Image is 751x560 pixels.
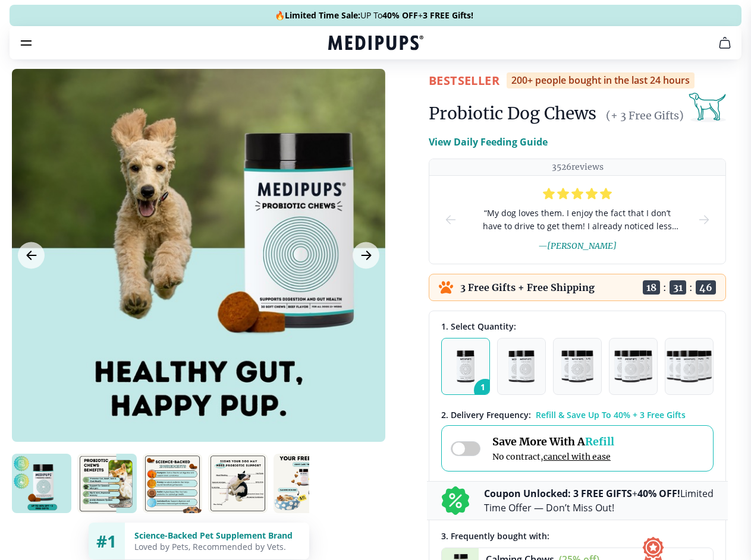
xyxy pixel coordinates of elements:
[477,207,678,233] span: “ My dog loves them. I enjoy the fact that I don’t have to drive to get them! I already noticed l...
[543,451,611,462] span: cancel with ease
[474,379,497,401] span: 1
[134,541,300,552] div: Loved by Pets, Recommended by Vets.
[328,34,423,54] a: Medipups
[18,242,45,269] button: Previous Image
[689,281,693,293] span: :
[441,321,714,332] div: 1. Select Quantity:
[614,350,652,382] img: Pack of 4 - Natural Dog Supplements
[697,176,711,264] button: next-slide
[670,280,686,295] span: 31
[441,338,490,395] button: 1
[484,486,714,515] p: + Limited Time Offer — Don’t Miss Out!
[696,280,716,295] span: 46
[606,109,684,122] span: (+ 3 Free Gifts)
[637,487,680,500] b: 40% OFF!
[429,72,499,88] span: BestSeller
[667,350,712,382] img: Pack of 5 - Natural Dog Supplements
[143,454,202,513] img: Probiotic Dog Chews | Natural Dog Supplements
[444,176,458,264] button: prev-slide
[77,454,137,513] img: Probiotic Dog Chews | Natural Dog Supplements
[484,487,632,500] b: Coupon Unlocked: 3 FREE GIFTS
[429,135,548,149] p: View Daily Feeding Guide
[585,435,614,448] span: Refill
[643,280,660,295] span: 18
[663,281,667,293] span: :
[96,530,117,552] span: #1
[507,72,695,88] div: 200+ people bought in the last 24 hours
[274,454,333,513] img: Probiotic Dog Chews | Natural Dog Supplements
[441,530,549,542] span: 3 . Frequently bought with:
[353,242,379,269] button: Next Image
[536,409,686,420] span: Refill & Save Up To 40% + 3 Free Gifts
[19,36,33,50] button: burger-menu
[508,350,535,382] img: Pack of 2 - Natural Dog Supplements
[12,454,71,513] img: Probiotic Dog Chews | Natural Dog Supplements
[492,451,614,462] span: No contract,
[441,409,531,420] span: 2 . Delivery Frequency:
[208,454,268,513] img: Probiotic Dog Chews | Natural Dog Supplements
[134,530,300,541] div: Science-Backed Pet Supplement Brand
[492,435,614,448] span: Save More With A
[711,29,739,57] button: cart
[561,350,593,382] img: Pack of 3 - Natural Dog Supplements
[538,241,617,251] span: — [PERSON_NAME]
[429,103,596,124] h1: Probiotic Dog Chews
[552,162,604,173] p: 3526 reviews
[275,10,473,21] span: 🔥 UP To +
[460,281,595,293] p: 3 Free Gifts + Free Shipping
[457,350,475,382] img: Pack of 1 - Natural Dog Supplements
